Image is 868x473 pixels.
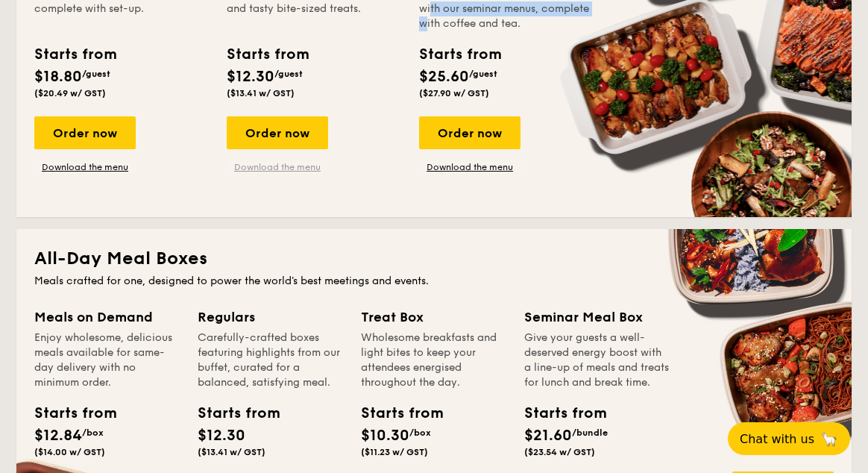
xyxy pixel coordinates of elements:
span: $12.30 [227,68,274,86]
button: Chat with us🦙 [728,422,850,455]
span: $12.30 [198,427,245,445]
div: Starts from [198,402,265,425]
span: ($13.41 w/ GST) [227,88,295,98]
span: $12.84 [34,427,82,445]
span: ($20.49 w/ GST) [34,88,106,98]
div: Seminar Meal Box [524,307,670,328]
h2: All-Day Meal Boxes [34,247,834,271]
a: Download the menu [34,161,136,173]
span: ($11.23 w/ GST) [361,447,428,457]
a: Download the menu [227,161,328,173]
span: $10.30 [361,427,409,445]
span: Chat with us [740,432,814,446]
div: Order now [419,116,521,149]
div: Order now [227,116,328,149]
div: Starts from [227,43,308,66]
span: $25.60 [419,68,469,86]
div: Carefully-crafted boxes featuring highlights from our buffet, curated for a balanced, satisfying ... [198,331,343,390]
span: /box [409,427,431,438]
div: Enjoy wholesome, delicious meals available for same-day delivery with no minimum order. [34,331,180,390]
div: Give your guests a well-deserved energy boost with a line-up of meals and treats for lunch and br... [524,331,670,390]
a: Download the menu [419,161,521,173]
span: ($14.00 w/ GST) [34,447,105,457]
div: Starts from [419,43,500,66]
div: Starts from [34,402,101,425]
span: ($27.90 w/ GST) [419,88,489,98]
span: ($23.54 w/ GST) [524,447,595,457]
div: Wholesome breakfasts and light bites to keep your attendees energised throughout the day. [361,331,506,390]
div: Regulars [198,307,343,328]
span: /guest [469,69,497,79]
span: ($13.41 w/ GST) [198,447,265,457]
div: Order now [34,116,136,149]
div: Treat Box [361,307,506,328]
div: Starts from [524,402,591,425]
div: Meals on Demand [34,307,180,328]
span: /guest [82,69,110,79]
span: $18.80 [34,68,82,86]
span: 🦙 [820,430,838,448]
span: $21.60 [524,427,572,445]
span: /box [82,427,104,438]
span: /guest [274,69,303,79]
span: /bundle [572,427,608,438]
div: Starts from [361,402,428,425]
div: Meals crafted for one, designed to power the world's best meetings and events. [34,274,834,289]
div: Starts from [34,43,116,66]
